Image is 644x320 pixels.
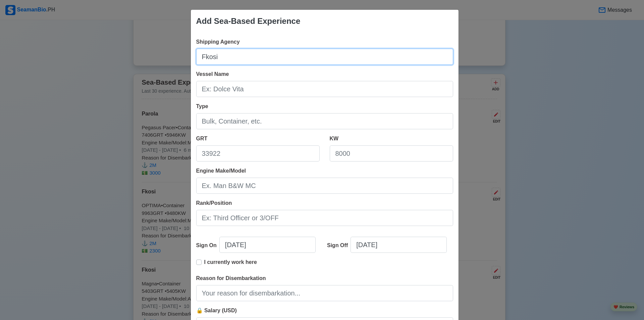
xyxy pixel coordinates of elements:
[196,308,237,313] span: 🔒 Salary (USD)
[196,81,453,97] input: Ex: Dolce Vita
[196,285,453,301] input: Your reason for disembarkation...
[196,15,301,27] div: Add Sea-Based Experience
[204,258,257,266] p: I currently work here
[196,71,229,77] span: Vessel Name
[330,145,453,162] input: 8000
[196,168,246,174] span: Engine Make/Model
[196,39,240,45] span: Shipping Agency
[196,241,219,249] div: Sign On
[196,49,453,65] input: Ex: Global Gateway
[196,275,266,281] span: Reason for Disembarkation
[327,241,351,249] div: Sign Off
[196,178,453,194] input: Ex. Man B&W MC
[196,210,453,226] input: Ex: Third Officer or 3/OFF
[196,200,232,206] span: Rank/Position
[330,136,339,141] span: KW
[196,136,208,141] span: GRT
[196,103,208,109] span: Type
[196,145,320,162] input: 33922
[196,113,453,129] input: Bulk, Container, etc.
